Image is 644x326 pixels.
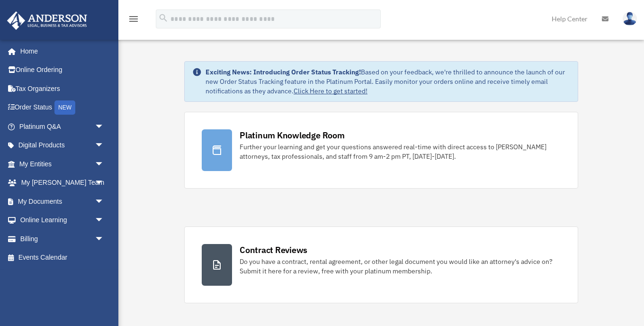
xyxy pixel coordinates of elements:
[240,244,307,256] div: Contract Reviews
[95,136,114,155] span: arrow_drop_down
[95,211,114,230] span: arrow_drop_down
[95,173,114,193] span: arrow_drop_down
[7,42,114,61] a: Home
[7,79,118,98] a: Tax Organizers
[206,67,570,96] div: Based on your feedback, we're thrilled to announce the launch of our new Order Status Tracking fe...
[128,17,139,25] a: menu
[95,117,114,136] span: arrow_drop_down
[128,13,139,25] i: menu
[7,154,118,173] a: My Entitiesarrow_drop_down
[54,100,75,115] div: NEW
[7,98,118,118] a: Order StatusNEW
[206,68,361,76] strong: Exciting News: Introducing Order Status Tracking!
[7,136,118,155] a: Digital Productsarrow_drop_down
[294,87,367,95] a: Click Here to get started!
[184,226,578,303] a: Contract Reviews Do you have a contract, rental agreement, or other legal document you would like...
[158,13,169,23] i: search
[7,248,118,267] a: Events Calendar
[7,229,118,248] a: Billingarrow_drop_down
[7,117,118,136] a: Platinum Q&Aarrow_drop_down
[240,257,561,276] div: Do you have a contract, rental agreement, or other legal document you would like an attorney's ad...
[7,61,118,80] a: Online Ordering
[623,12,637,26] img: User Pic
[7,192,118,211] a: My Documentsarrow_drop_down
[95,229,114,249] span: arrow_drop_down
[240,142,561,161] div: Further your learning and get your questions answered real-time with direct access to [PERSON_NAM...
[95,192,114,211] span: arrow_drop_down
[240,129,345,141] div: Platinum Knowledge Room
[95,154,114,174] span: arrow_drop_down
[7,211,118,230] a: Online Learningarrow_drop_down
[184,112,578,189] a: Platinum Knowledge Room Further your learning and get your questions answered real-time with dire...
[4,11,90,30] img: Anderson Advisors Platinum Portal
[7,173,118,192] a: My [PERSON_NAME] Teamarrow_drop_down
